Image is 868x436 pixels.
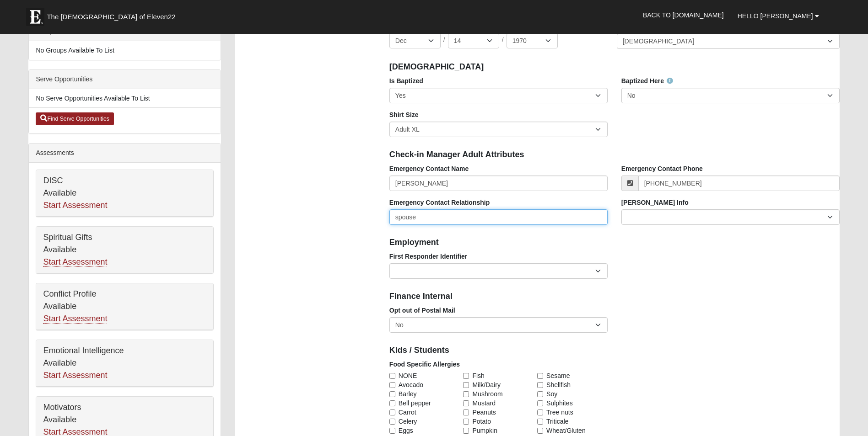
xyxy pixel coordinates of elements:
label: [PERSON_NAME] Info [621,198,689,207]
div: Emotional Intelligence Available [36,340,213,387]
input: Eggs [389,428,395,434]
span: Triticale [546,417,569,426]
a: The [DEMOGRAPHIC_DATA] of Eleven22 [22,3,205,26]
span: Milk/Dairy [472,380,500,389]
div: Conflict Profile Available [36,283,213,330]
h4: Check-in Manager Adult Attributes [389,150,840,160]
a: Hello [PERSON_NAME] [731,5,826,27]
input: Carrot [389,409,395,415]
h4: Kids / Students [389,346,840,356]
span: Avocado [399,380,423,389]
div: DISC Available [36,170,213,217]
input: Mushroom [463,391,469,397]
label: Is Baptized [389,76,423,85]
label: Emergency Contact Relationship [389,198,490,207]
input: Fish [463,373,469,379]
input: NONE [389,373,395,379]
label: Emergency Contact Phone [621,164,703,173]
span: Tree nuts [546,408,573,417]
span: The [DEMOGRAPHIC_DATA] of Eleven22 [47,12,175,21]
span: / [443,35,445,45]
label: Opt out of Postal Mail [389,306,455,315]
span: Carrot [399,408,416,417]
input: Pumpkin [463,428,469,434]
span: Soy [546,389,557,399]
a: Start Assessment [43,201,107,210]
div: Serve Opportunities [29,70,221,89]
span: Wheat/Gluten [546,426,586,435]
input: Potato [463,419,469,425]
span: Fish [472,371,484,380]
span: NONE [399,371,417,380]
span: Mustard [472,399,496,408]
input: Shellfish [537,382,543,388]
span: Barley [399,389,417,399]
a: Start Assessment [43,371,107,380]
span: Sesame [546,371,570,380]
span: Hello [PERSON_NAME] [738,12,813,20]
a: Back to [DOMAIN_NAME] [636,4,731,27]
div: Spiritual Gifts Available [36,227,213,273]
h4: [DEMOGRAPHIC_DATA] [389,62,840,72]
input: Bell pepper [389,400,395,406]
input: Tree nuts [537,409,543,415]
span: Bell pepper [399,399,431,408]
label: First Responder Identifier [389,252,467,261]
h4: Finance Internal [389,292,840,302]
input: Celery [389,419,395,425]
span: Peanuts [472,408,496,417]
span: Shellfish [546,380,571,389]
input: Mustard [463,400,469,406]
a: Start Assessment [43,257,107,267]
label: Food Specific Allergies [389,360,460,369]
span: Eggs [399,426,413,435]
label: Emergency Contact Name [389,164,469,173]
input: Sesame [537,373,543,379]
span: Celery [399,417,417,426]
li: No Groups Available To List [29,41,221,60]
span: Mushroom [472,389,502,399]
li: No Serve Opportunities Available To List [29,89,221,108]
input: Wheat/Gluten [537,428,543,434]
div: Assessments [29,144,221,163]
input: Sulphites [537,400,543,406]
input: Triticale [537,419,543,425]
input: Avocado [389,382,395,388]
span: Pumpkin [472,426,497,435]
h4: Employment [389,238,840,248]
a: Start Assessment [43,314,107,324]
input: Barley [389,391,395,397]
span: Potato [472,417,491,426]
label: Baptized Here [621,76,673,85]
input: Soy [537,391,543,397]
img: Eleven22 logo [26,8,44,26]
a: Find Serve Opportunities [36,112,114,125]
input: Milk/Dairy [463,382,469,388]
span: Sulphites [546,399,573,408]
input: Peanuts [463,409,469,415]
label: Shirt Size [389,110,419,119]
span: / [502,35,504,45]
